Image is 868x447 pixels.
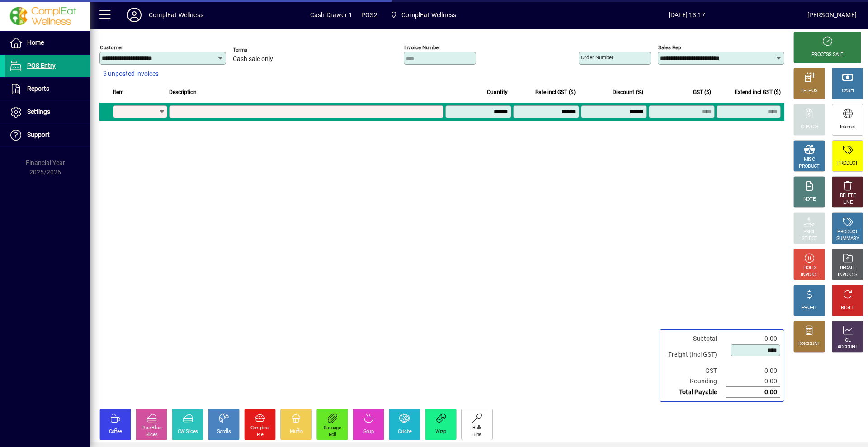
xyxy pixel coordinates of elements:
div: Coffee [109,428,122,435]
div: CHARGE [801,124,818,131]
div: DISCOUNT [798,341,820,348]
td: 0.00 [726,334,780,344]
div: Wrap [435,428,446,435]
span: Discount (%) [613,87,643,97]
span: Item [113,87,124,97]
div: GL [845,337,851,344]
span: Quantity [487,87,508,97]
div: SELECT [802,235,817,242]
div: Pie [257,432,263,438]
mat-label: Order number [581,54,613,61]
div: Scrolls [217,428,231,435]
mat-label: Sales rep [658,44,681,51]
div: Compleat [250,425,269,432]
button: Profile [120,7,149,23]
div: Soup [363,428,373,435]
mat-label: Invoice number [404,44,440,51]
div: Bulk [472,425,481,432]
a: Home [5,32,90,54]
div: INVOICE [801,272,817,278]
div: RESET [841,305,854,311]
span: Support [27,131,50,138]
span: ComplEat Wellness [401,8,456,22]
div: Internet [840,124,855,131]
td: Freight (Incl GST) [664,344,726,366]
td: Subtotal [664,334,726,344]
mat-label: Customer [100,44,123,51]
div: [PERSON_NAME] [807,8,857,22]
button: 6 unposted invoices [99,66,162,82]
span: Cash Drawer 1 [310,8,352,22]
span: Cash sale only [233,56,273,63]
span: Rate incl GST ($) [535,87,576,97]
div: RECALL [840,265,856,272]
span: ComplEat Wellness [387,7,460,23]
td: 0.00 [726,366,780,376]
div: PROFIT [802,305,817,311]
span: 6 unposted invoices [103,69,159,79]
span: [DATE] 13:17 [566,8,807,22]
div: NOTE [803,196,815,203]
div: Pure Bliss [142,425,161,432]
a: Support [5,124,90,146]
div: CW Slices [178,428,198,435]
div: ACCOUNT [837,344,858,351]
span: Extend incl GST ($) [735,87,781,97]
div: SUMMARY [836,235,859,242]
span: GST ($) [693,87,711,97]
td: 0.00 [726,387,780,398]
div: Quiche [398,428,412,435]
span: Settings [27,108,50,115]
div: EFTPOS [801,88,818,94]
td: GST [664,366,726,376]
div: Slices [146,432,158,438]
div: PRODUCT [799,163,819,170]
span: Terms [233,47,287,53]
span: Home [27,39,44,46]
div: PRODUCT [837,229,858,235]
div: PROCESS SALE [811,52,843,58]
div: HOLD [803,265,815,272]
td: Total Payable [664,387,726,398]
span: POS Entry [27,62,56,69]
div: INVOICES [838,272,857,278]
div: DELETE [840,193,855,199]
td: 0.00 [726,376,780,387]
div: Bins [472,432,481,438]
span: POS2 [361,8,377,22]
a: Settings [5,101,90,123]
a: Reports [5,78,90,100]
div: Sausage [324,425,341,432]
td: Rounding [664,376,726,387]
span: Description [169,87,197,97]
div: MISC [804,156,815,163]
span: Reports [27,85,49,92]
div: Roll [329,432,336,438]
div: PRODUCT [837,160,858,167]
div: Muffin [290,428,303,435]
div: CASH [842,88,854,94]
div: LINE [843,199,852,206]
div: PRICE [803,229,816,235]
div: ComplEat Wellness [149,8,203,22]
